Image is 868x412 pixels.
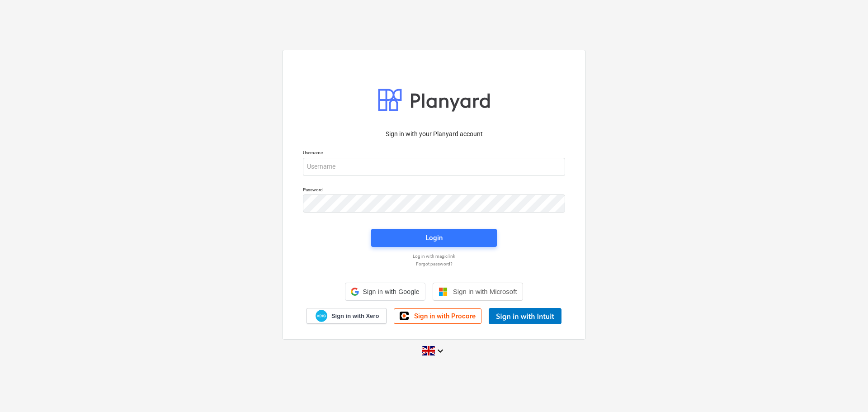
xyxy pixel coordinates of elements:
[371,229,497,247] button: Login
[303,158,565,176] input: Username
[453,288,517,295] span: Sign in with Microsoft
[425,232,443,244] div: Login
[331,312,379,320] span: Sign in with Xero
[414,312,476,320] span: Sign in with Procore
[345,283,425,301] div: Sign in with Google
[298,261,570,267] a: Forgot password?
[303,150,565,157] p: Username
[307,308,387,324] a: Sign in with Xero
[303,187,565,194] p: Password
[316,310,327,322] img: Xero logo
[439,287,448,296] img: Microsoft logo
[435,346,446,356] i: keyboard_arrow_down
[298,253,570,259] a: Log in with magic link
[394,308,481,324] a: Sign in with Procore
[303,129,565,139] p: Sign in with your Planyard account
[363,288,419,295] span: Sign in with Google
